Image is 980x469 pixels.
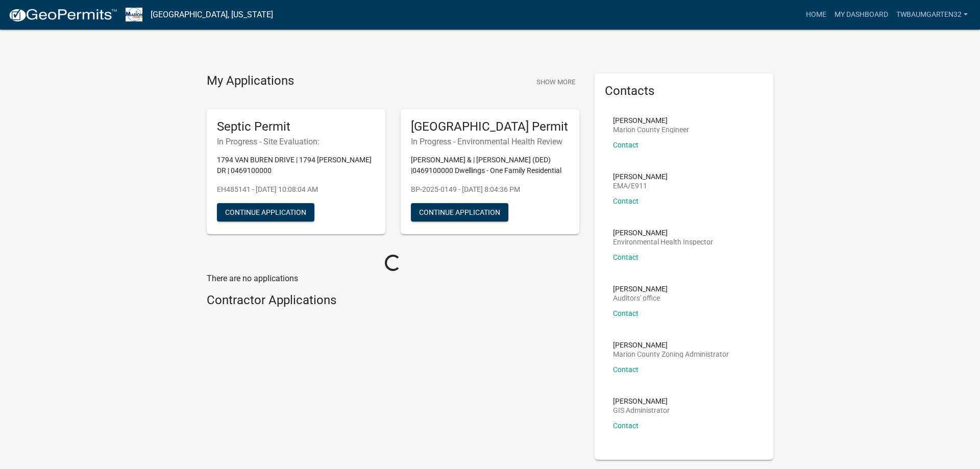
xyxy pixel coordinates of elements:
a: Contact [613,422,639,430]
p: Auditors' office [613,294,668,302]
p: [PERSON_NAME] [613,173,668,180]
p: BP-2025-0149 - [DATE] 8:04:36 PM [411,184,569,195]
a: [GEOGRAPHIC_DATA], [US_STATE] [151,6,273,23]
h4: Contractor Applications [207,293,579,308]
p: [PERSON_NAME] [613,229,713,236]
p: Environmental Health Inspector [613,238,713,245]
a: Contact [613,197,639,205]
p: 1794 VAN BUREN DRIVE | 1794 [PERSON_NAME] DR | 0469100000 [217,155,375,176]
h6: In Progress - Environmental Health Review [411,137,569,146]
img: Marion County, Iowa [126,8,142,21]
h5: Septic Permit [217,119,375,134]
h5: Contacts [605,84,763,98]
a: Contact [613,141,639,149]
p: Marion County Zoning Administrator [613,351,729,358]
p: [PERSON_NAME] [613,398,670,405]
p: Marion County Engineer [613,126,689,133]
a: Contact [613,309,639,317]
a: Contact [613,253,639,261]
a: My Dashboard [830,5,892,24]
p: EMA/E911 [613,182,668,189]
p: [PERSON_NAME] [613,341,729,349]
a: twbaumgarten32 [892,5,972,24]
button: Show More [532,73,579,90]
p: There are no applications [207,273,579,285]
wm-workflow-list-section: Contractor Applications [207,293,579,312]
a: Contact [613,365,639,374]
p: [PERSON_NAME] [613,285,668,292]
h6: In Progress - Site Evaluation: [217,137,375,146]
button: Continue Application [217,203,314,221]
button: Continue Application [411,203,508,221]
p: [PERSON_NAME] & | [PERSON_NAME] (DED) |0469100000 Dwellings - One Family Residential [411,155,569,176]
p: EH485141 - [DATE] 10:08:04 AM [217,184,375,195]
p: [PERSON_NAME] [613,117,689,124]
h4: My Applications [207,73,294,89]
h5: [GEOGRAPHIC_DATA] Permit [411,119,569,134]
p: GIS Administrator [613,407,670,414]
a: Home [802,5,830,24]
